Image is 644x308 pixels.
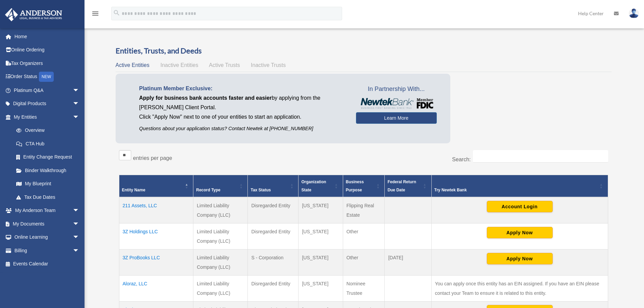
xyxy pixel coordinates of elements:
td: [US_STATE] [299,276,343,302]
button: Apply Now [487,253,553,264]
img: NewtekBankLogoSM.png [359,98,433,109]
button: Account Login [487,201,553,212]
div: NEW [39,72,54,82]
span: arrow_drop_down [73,231,86,244]
td: [US_STATE] [299,250,343,276]
span: Record Type [196,188,220,192]
img: Anderson Advisors Platinum Portal [3,8,64,21]
a: Platinum Q&Aarrow_drop_down [5,84,90,97]
span: arrow_drop_down [73,97,86,111]
p: Click "Apply Now" next to one of your entities to start an application. [139,112,346,122]
th: Entity Name: Activate to invert sorting [119,175,193,197]
span: Organization State [301,180,326,192]
td: Other [343,250,385,276]
h3: Entities, Trusts, and Deeds [116,46,612,56]
a: Overview [9,124,83,137]
th: Business Purpose: Activate to sort [343,175,385,197]
td: Disregarded Entity [248,197,299,223]
td: Limited Liability Company (LLC) [193,197,248,223]
span: Active Trusts [209,62,240,68]
td: 3Z Holdings LLC [119,223,193,250]
span: arrow_drop_down [73,244,86,258]
td: Flipping Real Estate [343,197,385,223]
div: Try Newtek Bank [434,186,598,194]
a: Account Login [487,204,553,209]
a: Learn More [356,112,437,124]
span: Entity Name [122,188,145,192]
td: Other [343,223,385,250]
a: Online Ordering [5,43,90,57]
a: CTA Hub [9,137,86,150]
i: menu [91,9,99,18]
th: Tax Status: Activate to sort [248,175,299,197]
td: S - Corporation [248,250,299,276]
p: by applying from the [PERSON_NAME] Client Portal. [139,93,346,112]
th: Record Type: Activate to sort [193,175,248,197]
a: Events Calendar [5,257,90,271]
span: arrow_drop_down [73,84,86,97]
th: Organization State: Activate to sort [299,175,343,197]
td: [US_STATE] [299,223,343,250]
a: My Blueprint [9,177,86,191]
span: In Partnership With... [356,84,437,95]
td: 3Z ProBooks LLC [119,250,193,276]
a: Binder Walkthrough [9,164,86,177]
a: My Documentsarrow_drop_down [5,217,90,231]
a: Entity Change Request [9,150,86,164]
td: Limited Liability Company (LLC) [193,223,248,250]
a: Billingarrow_drop_down [5,244,90,257]
i: search [113,9,120,17]
td: [DATE] [385,250,431,276]
span: arrow_drop_down [73,217,86,231]
td: Nominee Trustee [343,276,385,302]
p: Platinum Member Exclusive: [139,84,346,93]
a: My Entitiesarrow_drop_down [5,110,86,124]
span: arrow_drop_down [73,110,86,124]
span: Inactive Entities [160,62,198,68]
td: Limited Liability Company (LLC) [193,250,248,276]
th: Federal Return Due Date: Activate to sort [385,175,431,197]
a: Online Learningarrow_drop_down [5,231,90,244]
span: Tax Status [251,188,271,192]
td: 211 Assets, LLC [119,197,193,223]
img: User Pic [629,8,639,18]
td: Disregarded Entity [248,276,299,302]
a: My Anderson Teamarrow_drop_down [5,204,90,217]
td: You can apply once this entity has an EIN assigned. If you have an EIN please contact your Team t... [431,276,608,302]
span: Inactive Trusts [251,62,286,68]
span: Federal Return Due Date [387,180,416,192]
button: Apply Now [487,227,553,238]
span: Apply for business bank accounts faster and easier [139,95,272,101]
th: Try Newtek Bank : Activate to sort [431,175,608,197]
span: Business Purpose [346,180,364,192]
a: menu [91,12,99,18]
p: Questions about your application status? Contact Newtek at [PHONE_NUMBER] [139,124,346,133]
td: Aloraz, LLC [119,276,193,302]
span: Active Entities [116,62,149,68]
a: Tax Organizers [5,56,90,70]
label: entries per page [133,155,172,161]
td: [US_STATE] [299,197,343,223]
td: Disregarded Entity [248,223,299,250]
a: Home [5,30,90,43]
a: Order StatusNEW [5,70,90,84]
label: Search: [452,157,471,162]
a: Tax Due Dates [9,190,86,204]
span: arrow_drop_down [73,204,86,218]
td: Limited Liability Company (LLC) [193,276,248,302]
a: Digital Productsarrow_drop_down [5,97,90,111]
